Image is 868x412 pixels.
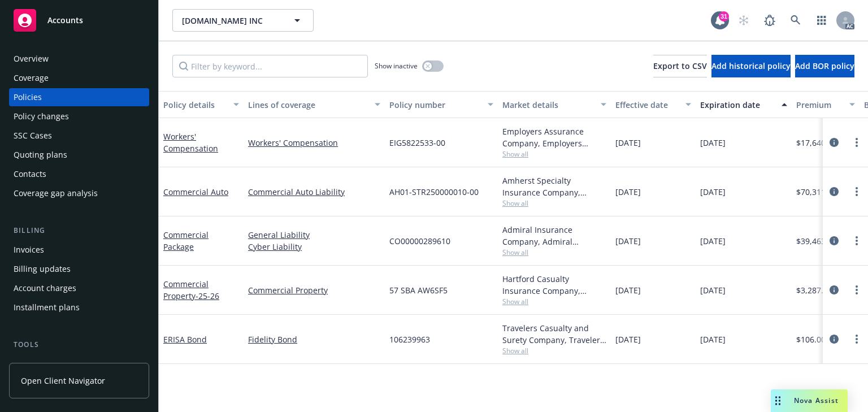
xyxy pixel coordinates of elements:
div: Drag to move [771,389,785,412]
a: SSC Cases [9,127,149,145]
a: circleInformation [827,234,841,248]
div: Coverage [14,69,49,87]
button: Export to CSV [653,55,707,77]
span: Show all [502,149,606,159]
div: Expiration date [700,99,775,111]
a: Commercial Auto [163,187,228,197]
a: more [850,136,863,149]
div: Employers Assurance Company, Employers Insurance Group [502,125,606,149]
button: Premium [792,91,860,118]
a: more [850,332,863,346]
a: circleInformation [827,136,841,149]
input: Filter by keyword... [172,55,368,77]
span: [DATE] [700,186,726,198]
span: - 25-26 [196,290,219,301]
div: Premium [796,99,843,111]
a: ERISA Bond [163,334,207,345]
a: Accounts [9,5,149,36]
div: Market details [502,99,594,111]
a: Contacts [9,165,149,183]
a: more [850,283,863,297]
a: Coverage [9,69,149,87]
a: Commercial Package [163,229,209,252]
a: Workers' Compensation [163,131,218,154]
button: Expiration date [696,91,792,118]
a: more [850,185,863,198]
div: Billing [9,225,149,236]
a: Billing updates [9,260,149,278]
a: Account charges [9,279,149,297]
span: Show all [502,297,606,306]
span: [DATE] [615,235,641,247]
a: Switch app [810,9,833,32]
div: Billing updates [14,260,71,278]
div: SSC Cases [14,127,52,145]
span: AH01-STR250000010-00 [389,186,479,198]
span: [DOMAIN_NAME] INC [182,15,280,27]
a: Start snowing [732,9,755,32]
a: circleInformation [827,283,841,297]
a: Commercial Property [248,284,380,296]
a: Policy changes [9,107,149,125]
button: Market details [498,91,611,118]
button: Nova Assist [771,389,848,412]
div: Policy number [389,99,481,111]
a: Policies [9,88,149,106]
div: Lines of coverage [248,99,368,111]
div: Invoices [14,241,44,259]
div: Quoting plans [14,146,67,164]
div: Policies [14,88,42,106]
span: Add historical policy [711,60,791,71]
span: Accounts [47,16,83,25]
span: 57 SBA AW6SF5 [389,284,448,296]
span: Show all [502,346,606,355]
a: Commercial Auto Liability [248,186,380,198]
div: 31 [719,11,729,21]
span: [DATE] [700,333,726,345]
a: Quoting plans [9,146,149,164]
button: Policy details [159,91,244,118]
div: Policy details [163,99,227,111]
a: Cyber Liability [248,241,380,253]
div: Policy changes [14,107,69,125]
span: [DATE] [615,137,641,149]
span: $70,311.00 [796,186,837,198]
a: Overview [9,50,149,68]
a: Report a Bug [758,9,781,32]
a: circleInformation [827,185,841,198]
span: Export to CSV [653,60,707,71]
button: [DOMAIN_NAME] INC [172,9,314,32]
div: Tools [9,339,149,350]
div: Account charges [14,279,76,297]
span: [DATE] [700,284,726,296]
div: Effective date [615,99,679,111]
span: [DATE] [615,186,641,198]
span: Show all [502,248,606,257]
button: Add BOR policy [795,55,854,77]
a: Workers' Compensation [248,137,380,149]
span: [DATE] [615,333,641,345]
div: Coverage gap analysis [14,184,98,202]
span: $3,287.00 [796,284,832,296]
div: Hartford Casualty Insurance Company, Hartford Insurance Group [502,273,606,297]
span: [DATE] [700,137,726,149]
a: Coverage gap analysis [9,184,149,202]
a: Search [784,9,807,32]
div: Installment plans [14,298,80,316]
div: Travelers Casualty and Surety Company, Travelers Insurance [502,322,606,346]
span: Nova Assist [794,396,839,405]
span: 106239963 [389,333,430,345]
button: Lines of coverage [244,91,385,118]
span: [DATE] [615,284,641,296]
a: General Liability [248,229,380,241]
button: Effective date [611,91,696,118]
span: CO00000289610 [389,235,450,247]
span: $39,463.00 [796,235,837,247]
a: circleInformation [827,332,841,346]
span: Add BOR policy [795,60,854,71]
span: EIG5822533-00 [389,137,445,149]
button: Policy number [385,91,498,118]
div: Amherst Specialty Insurance Company, Amherst Specialty Insurance Company, Brown & Riding Insuranc... [502,175,606,198]
span: $17,640.00 [796,137,837,149]
div: Contacts [14,165,46,183]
